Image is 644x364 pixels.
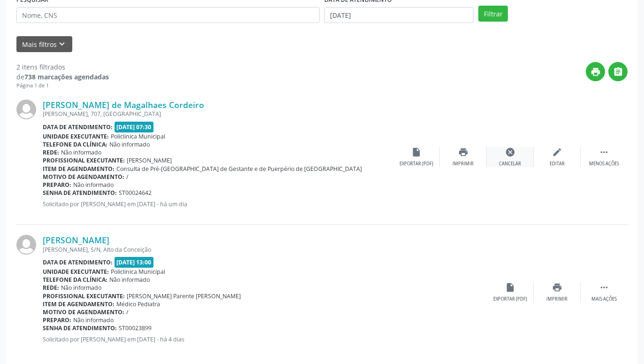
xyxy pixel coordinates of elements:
[589,161,619,167] div: Menos ações
[43,181,71,189] b: Preparo:
[43,110,393,118] div: [PERSON_NAME], 707, [GEOGRAPHIC_DATA]
[119,324,152,332] span: ST00023899
[16,82,109,90] div: Página 1 de 1
[43,189,117,197] b: Senha de atendimento:
[43,235,109,245] a: [PERSON_NAME]
[127,292,241,300] span: [PERSON_NAME] Parente [PERSON_NAME]
[590,67,601,77] i: print
[126,173,129,181] span: /
[24,72,109,81] strong: 738 marcações agendadas
[43,324,117,332] b: Senha de atendimento:
[16,7,320,23] input: Nome, CNS
[16,36,72,53] button: Mais filtroskeyboard_arrow_down
[43,132,109,140] b: Unidade executante:
[61,284,101,292] span: Não informado
[43,100,204,110] a: [PERSON_NAME] de Magalhaes Cordeiro
[505,282,515,293] i: insert_drive_file
[16,72,109,82] div: de
[546,296,567,302] div: Imprimir
[111,268,165,276] span: Policlinica Municipal
[493,296,527,302] div: Exportar (PDF)
[73,316,114,324] span: Não informado
[109,140,150,148] span: Não informado
[126,308,129,316] span: /
[411,147,422,157] i: insert_drive_file
[119,189,152,197] span: ST00024642
[116,300,160,308] span: Médico Pediatra
[16,235,36,255] img: img
[599,147,609,157] i: 
[608,62,628,81] button: 
[43,200,393,208] p: Solicitado por [PERSON_NAME] em [DATE] - há um dia
[43,165,115,173] b: Item de agendamento:
[591,296,617,302] div: Mais ações
[109,276,150,284] span: Não informado
[43,300,115,308] b: Item de agendamento:
[505,147,515,157] i: cancel
[115,257,154,268] span: [DATE] 13:00
[452,161,474,167] div: Imprimir
[43,258,113,266] b: Data de atendimento:
[399,161,433,167] div: Exportar (PDF)
[499,161,521,167] div: Cancelar
[43,156,125,164] b: Profissional executante:
[550,161,565,167] div: Editar
[43,292,125,300] b: Profissional executante:
[458,147,468,157] i: print
[43,140,107,148] b: Telefone da clínica:
[115,122,154,132] span: [DATE] 07:30
[57,39,67,49] i: keyboard_arrow_down
[552,282,562,293] i: print
[43,268,109,276] b: Unidade executante:
[43,173,124,181] b: Motivo de agendamento:
[324,7,474,23] input: Selecione um intervalo
[116,165,362,173] span: Consulta de Pré-[GEOGRAPHIC_DATA] de Gestante e de Puerpério de [GEOGRAPHIC_DATA]
[43,123,113,131] b: Data de atendimento:
[613,67,623,77] i: 
[43,308,124,316] b: Motivo de agendamento:
[73,181,114,189] span: Não informado
[586,62,605,81] button: print
[127,156,172,164] span: [PERSON_NAME]
[43,335,487,343] p: Solicitado por [PERSON_NAME] em [DATE] - há 4 dias
[61,148,101,156] span: Não informado
[43,316,71,324] b: Preparo:
[599,282,609,293] i: 
[43,276,107,284] b: Telefone da clínica:
[43,246,487,254] div: [PERSON_NAME], S/N, Alto da Conceição
[43,148,59,156] b: Rede:
[478,6,508,22] button: Filtrar
[16,100,36,119] img: img
[16,62,109,72] div: 2 itens filtrados
[111,132,165,140] span: Policlinica Municipal
[552,147,562,157] i: edit
[43,284,59,292] b: Rede:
